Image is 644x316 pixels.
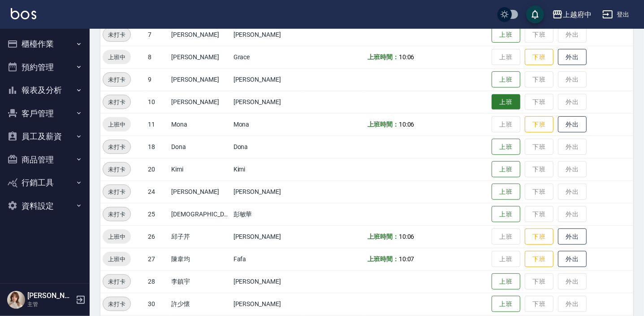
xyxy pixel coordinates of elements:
[367,121,399,128] b: 上班時間：
[492,161,520,178] button: 上班
[231,113,303,136] td: Mona
[399,121,415,128] span: 10:06
[169,248,231,270] td: 陳韋均
[492,71,520,88] button: 上班
[4,32,86,56] button: 櫃檯作業
[169,293,231,315] td: 許少懷
[146,68,169,91] td: 9
[146,270,169,293] td: 28
[399,53,415,61] span: 10:06
[146,248,169,270] td: 27
[11,8,36,19] img: Logo
[525,228,553,245] button: 下班
[169,203,231,225] td: [DEMOGRAPHIC_DATA]
[599,6,633,23] button: 登出
[558,49,587,66] button: 外出
[492,94,520,110] button: 上班
[549,5,595,24] button: 上越府中
[492,296,520,312] button: 上班
[169,23,231,46] td: [PERSON_NAME]
[558,251,587,268] button: 外出
[367,233,399,240] b: 上班時間：
[146,23,169,46] td: 7
[4,79,86,102] button: 報表及分析
[231,248,303,270] td: Fafa
[103,53,131,62] span: 上班中
[231,225,303,248] td: [PERSON_NAME]
[231,180,303,203] td: [PERSON_NAME]
[103,165,130,174] span: 未打卡
[146,293,169,315] td: 30
[103,120,131,129] span: 上班中
[146,46,169,68] td: 8
[146,91,169,113] td: 10
[526,5,544,23] button: save
[231,46,303,68] td: Grace
[169,46,231,68] td: [PERSON_NAME]
[146,203,169,225] td: 25
[4,56,86,79] button: 預約管理
[492,139,520,155] button: 上班
[4,102,86,125] button: 客戶管理
[169,68,231,91] td: [PERSON_NAME]
[231,158,303,180] td: Kimi
[169,180,231,203] td: [PERSON_NAME]
[231,203,303,225] td: 彭敏華
[103,255,131,264] span: 上班中
[563,9,592,20] div: 上越府中
[7,291,25,309] img: Person
[231,293,303,315] td: [PERSON_NAME]
[103,187,130,197] span: 未打卡
[146,158,169,180] td: 20
[399,255,415,263] span: 10:07
[525,49,553,66] button: 下班
[103,210,130,219] span: 未打卡
[103,232,131,241] span: 上班中
[492,273,520,290] button: 上班
[399,233,415,240] span: 10:06
[103,75,130,84] span: 未打卡
[103,30,130,39] span: 未打卡
[146,113,169,136] td: 11
[103,142,130,152] span: 未打卡
[558,116,587,133] button: 外出
[146,136,169,158] td: 18
[231,23,303,46] td: [PERSON_NAME]
[146,180,169,203] td: 24
[4,171,86,194] button: 行銷工具
[367,255,399,263] b: 上班時間：
[146,225,169,248] td: 26
[367,53,399,61] b: 上班時間：
[525,116,553,133] button: 下班
[231,91,303,113] td: [PERSON_NAME]
[492,206,520,223] button: 上班
[231,270,303,293] td: [PERSON_NAME]
[492,26,520,43] button: 上班
[169,158,231,180] td: Kimi
[103,299,130,309] span: 未打卡
[4,194,86,218] button: 資料設定
[4,125,86,148] button: 員工及薪資
[103,277,130,286] span: 未打卡
[103,97,130,107] span: 未打卡
[558,228,587,245] button: 外出
[4,148,86,171] button: 商品管理
[169,113,231,136] td: Mona
[169,91,231,113] td: [PERSON_NAME]
[27,300,73,308] p: 主管
[27,291,73,300] h5: [PERSON_NAME]
[525,251,553,268] button: 下班
[169,136,231,158] td: Dona
[169,225,231,248] td: 邱子芹
[231,68,303,91] td: [PERSON_NAME]
[169,270,231,293] td: 李鎮宇
[492,184,520,200] button: 上班
[231,136,303,158] td: Dona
